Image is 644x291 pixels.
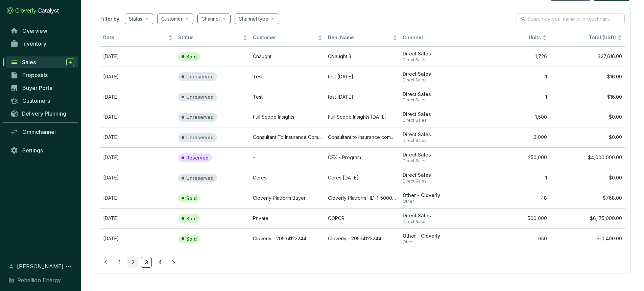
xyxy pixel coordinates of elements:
a: Buyer Portal [7,82,78,94]
a: Settings [7,145,78,156]
a: Overview [7,25,78,37]
span: Overview [22,27,47,34]
span: Date [103,34,167,41]
td: Ceres [250,168,325,188]
td: 500,000 [475,208,550,228]
span: Direct Sales [403,51,472,57]
span: Direct Sales [403,172,472,178]
th: Date [100,30,175,46]
th: Customer [250,30,325,46]
p: Reserved [186,155,209,161]
span: Status [178,34,242,41]
td: Apr 14 2025 [100,147,175,168]
span: Direct Sales [403,131,472,138]
td: Cnaught [250,46,325,67]
td: Dec 15 2024 [100,208,175,228]
td: 650 [475,228,550,249]
td: Apr 04 2025 [100,46,175,67]
th: Status [175,30,251,46]
p: Unreserved [186,114,214,120]
span: Direct Sales [403,97,472,103]
td: Apr 22 2025 [100,228,175,249]
td: Test [250,67,325,87]
span: Direct Sales [403,77,472,83]
span: right [171,260,176,265]
td: 1 [475,67,550,87]
span: Units [478,34,541,41]
span: Inventory [22,40,46,47]
p: Unreserved [186,175,214,181]
p: Unreserved [186,135,214,141]
td: Consultant to Insurance company's Jul 23 [325,127,400,147]
span: Customer [253,34,316,41]
td: 48 [475,188,550,208]
li: 4 [154,257,165,268]
li: Previous Page [100,257,111,268]
td: Cloverly Platform HL1-1-50000 Jul 1 [325,188,400,208]
td: test Apr 19 [325,87,400,107]
td: Full Scope Insights Jul 25 [325,107,400,127]
a: Omnichannel [7,126,78,138]
td: COPCR [325,208,400,228]
p: Sold [186,216,197,222]
a: Delivery Planning [7,108,78,119]
td: test Apr 19 [325,67,400,87]
span: Direct Sales [403,158,472,164]
td: 1 [475,87,550,107]
li: 1 [114,257,125,268]
span: Direct Sales [403,57,472,63]
span: Direct Sales [403,213,472,219]
li: Next Page [168,257,179,268]
th: Channel [400,30,475,46]
span: Proposals [22,72,48,78]
span: Sales [22,59,36,66]
button: left [100,257,111,268]
td: $4,000,000.00 [550,147,625,168]
p: Unreserved [186,94,214,100]
span: Settings [22,147,43,154]
td: $27,616.00 [550,46,625,67]
span: Direct Sales [403,138,472,143]
td: $6,175,000.00 [550,208,625,228]
span: Other [403,199,472,204]
a: 2 [128,257,138,267]
td: $768.00 [550,188,625,208]
td: 2,000 [475,127,550,147]
span: Direct Sales [403,111,472,118]
p: Sold [186,195,197,201]
td: Jul 25 2025 [100,107,175,127]
p: Sold [186,54,197,60]
p: Sold [186,236,197,242]
td: Private [250,208,325,228]
span: Buyer Portal [22,84,54,91]
li: 2 [127,257,138,268]
span: Other - Cloverly [403,192,472,199]
span: Other - Cloverly [403,233,472,239]
p: Unreserved [186,74,214,80]
td: 250,000 [475,147,550,168]
span: Delivery Planning [22,110,66,117]
button: right [168,257,179,268]
input: Search by deal name or project name... [527,15,615,23]
a: 3 [141,257,151,267]
td: Test [250,87,325,107]
td: Cloverly - 20534122244 [325,228,400,249]
span: Direct Sales [403,178,472,184]
td: $10,400.00 [550,228,625,249]
td: Jun 10 2025 [100,168,175,188]
a: 1 [114,257,124,267]
td: Jul 01 2025 [100,188,175,208]
td: $16.00 [550,87,625,107]
span: Direct Sales [403,71,472,77]
span: Customers [22,97,50,104]
td: Cloverly Platform Buyer [250,188,325,208]
span: Other [403,239,472,245]
a: Sales [6,56,78,68]
th: Units [475,30,550,46]
span: left [103,260,108,265]
td: $0.00 [550,127,625,147]
td: Jul 23 2025 [100,127,175,147]
span: Omnichannel [22,128,56,135]
span: Rebellion Energy [17,276,61,284]
td: Full Scope Insights [250,107,325,127]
